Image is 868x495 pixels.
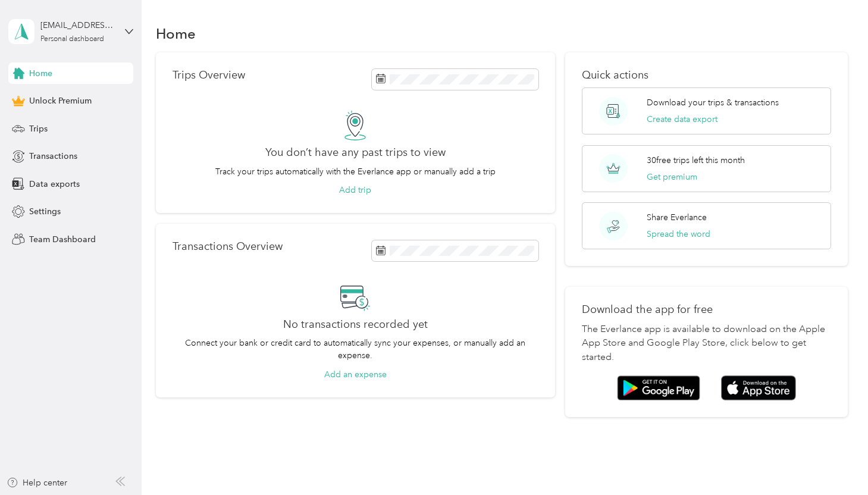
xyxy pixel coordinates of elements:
div: Personal dashboard [40,36,104,43]
p: Quick actions [582,69,831,82]
iframe: Everlance-gr Chat Button Frame [801,428,868,495]
div: [EMAIL_ADDRESS][DOMAIN_NAME] [40,19,115,32]
img: Google play [617,375,700,400]
h2: No transactions recorded yet [283,318,428,331]
button: Help center [7,477,67,489]
button: Add an expense [324,368,387,381]
span: Unlock Premium [29,95,92,107]
button: Spread the word [647,228,710,240]
h1: Home [156,27,196,40]
span: Transactions [29,150,77,162]
p: Trips Overview [173,69,245,82]
p: Connect your bank or credit card to automatically sync your expenses, or manually add an expense. [173,337,538,362]
p: Download the app for free [582,303,831,316]
p: The Everlance app is available to download on the Apple App Store and Google Play Store, click be... [582,322,831,365]
p: Download your trips & transactions [647,96,779,109]
button: Create data export [647,113,717,126]
span: Settings [29,205,61,218]
span: Trips [29,123,48,135]
p: Track your trips automatically with the Everlance app or manually add a trip [215,165,496,178]
h2: You don’t have any past trips to view [265,146,446,159]
button: Add trip [339,184,371,196]
p: 30 free trips left this month [647,154,745,167]
img: App store [721,375,796,401]
span: Data exports [29,178,80,190]
p: Transactions Overview [173,240,283,253]
span: Home [29,67,52,80]
button: Get premium [647,171,697,183]
p: Share Everlance [647,211,707,224]
span: Team Dashboard [29,233,96,246]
